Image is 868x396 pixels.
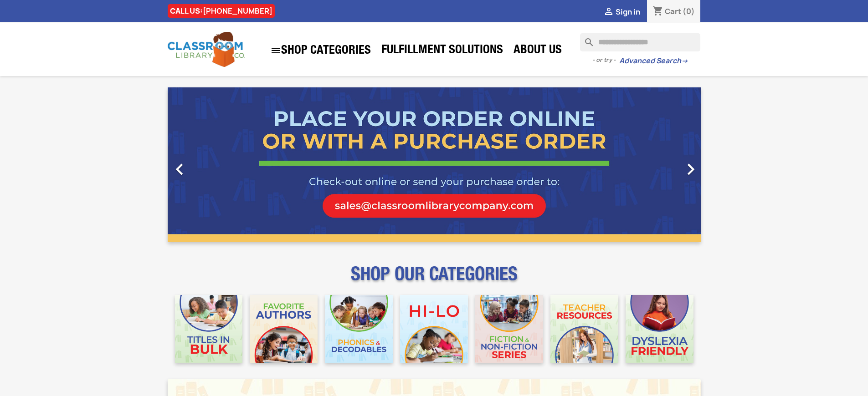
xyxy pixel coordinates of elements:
img: CLC_Favorite_Authors_Mobile.jpg [250,295,318,363]
i:  [168,158,191,181]
span: Cart [665,6,681,16]
img: CLC_HiLo_Mobile.jpg [400,295,468,363]
i:  [679,158,702,181]
img: CLC_Teacher_Resources_Mobile.jpg [550,295,618,363]
i: shopping_cart [652,6,663,17]
img: CLC_Fiction_Nonfiction_Mobile.jpg [475,295,543,363]
a: About Us [509,42,566,60]
a: [PHONE_NUMBER] [203,6,272,16]
p: SHOP OUR CATEGORIES [168,271,701,288]
a: Fulfillment Solutions [377,42,508,60]
img: CLC_Dyslexia_Mobile.jpg [626,295,693,363]
ul: Carousel container [168,87,701,242]
a: SHOP CATEGORIES [266,41,375,61]
a: Previous [168,87,248,242]
i:  [270,45,281,56]
a: Next [621,87,701,242]
span: → [681,56,688,66]
img: CLC_Bulk_Mobile.jpg [175,295,243,363]
i: search [580,33,591,44]
a:  Sign in [603,7,640,17]
img: Classroom Library Company [168,32,245,67]
span: (0) [683,6,695,16]
span: - or try - [592,56,619,65]
img: CLC_Phonics_And_Decodables_Mobile.jpg [325,295,393,363]
span: Sign in [616,7,640,17]
div: CALL US: [168,4,275,18]
i:  [603,7,614,18]
input: Search [580,33,700,51]
a: Advanced Search→ [619,56,688,66]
